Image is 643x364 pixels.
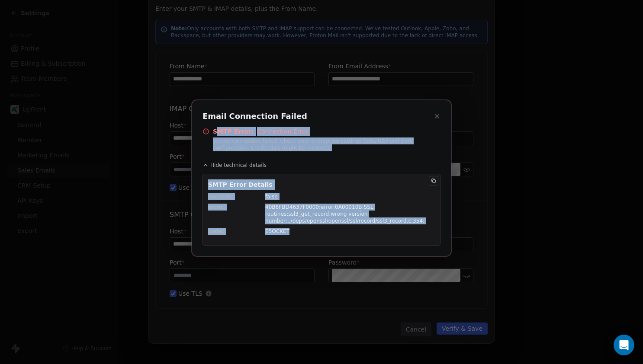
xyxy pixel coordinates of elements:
[265,204,435,224] span: 40B6FBD4637F0000:error:0A00010B:SSL routines:ssl3_get_record:wrong version number:../deps/openssl...
[208,204,260,211] span: error :
[213,127,254,136] span: SMTP Error:
[208,181,273,188] span: SMTP Error Details
[203,111,307,122] span: Email Connection Failed
[265,228,435,235] span: ESOCKET
[213,137,440,151] span: Socket connection failed. Check your encryption settings (SSL/TLS) and port configuration. Creden...
[257,127,308,136] span: Connection Error
[199,160,270,170] button: Hide technical details
[265,193,435,200] span: false
[210,162,267,169] span: Hide technical details
[208,193,260,200] span: success :
[208,228,260,235] span: code :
